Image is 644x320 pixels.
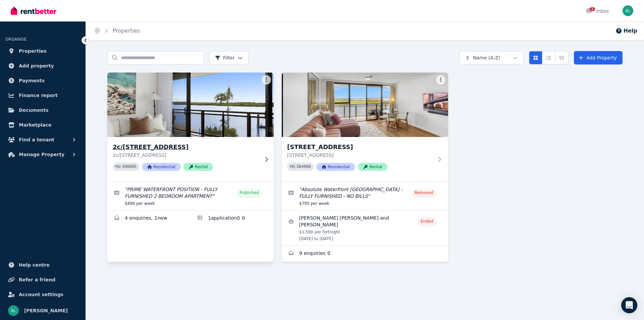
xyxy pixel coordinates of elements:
[5,74,80,87] a: Payments
[623,5,633,16] img: Britt Lundgren
[542,51,555,64] button: Compact list view
[282,211,448,245] a: View details for Eliana Marcela Gutierrez Bernal and Esteban Herrera Leguizamo
[287,152,433,158] p: [STREET_ADDRESS]
[19,261,50,269] span: Help centre
[459,51,524,64] button: Name (A-Z)
[19,121,51,129] span: Marketplace
[183,163,213,171] span: Rental
[5,148,80,161] button: Manage Property
[19,276,55,284] span: Refer a friend
[529,51,569,64] div: View options
[113,152,259,158] p: 2c/[STREET_ADDRESS]
[5,258,80,272] a: Help centre
[113,28,140,34] a: Properties
[215,54,235,61] span: Filter
[19,91,58,99] span: Finance report
[529,51,542,64] button: Card view
[5,59,80,73] a: Add property
[19,77,45,85] span: Payments
[621,297,637,313] div: Open Intercom Messenger
[5,133,80,146] button: Find a tenant
[282,182,448,210] a: Edit listing: Absolute Waterfront 9th Floor Duporth Avenue Apartment - FULLY FURNISHED - NO BILLS
[19,136,54,144] span: Find a tenant
[86,21,148,40] nav: Breadcrumb
[19,150,64,158] span: Manage Property
[436,75,445,85] button: More options
[5,37,26,42] span: ORGANISE
[5,288,80,301] a: Account settings
[358,163,387,171] span: Rental
[282,246,448,262] a: Enquiries for 9b/120 Duporth Ave, Maroochydore
[11,6,56,16] img: RentBetter
[5,44,80,58] a: Properties
[473,54,500,61] span: Name (A-Z)
[586,8,609,14] div: Inbox
[282,73,448,137] img: 9b/120 Duporth Ave, Maroochydore
[5,89,80,102] a: Finance report
[615,27,637,35] button: Help
[107,211,191,227] a: Enquiries for 2c/120-122 Duporth Ave, Maroochydore
[574,51,623,64] a: Add Property
[290,165,295,169] small: PID
[8,305,19,316] img: Britt Lundgren
[107,182,274,210] a: Edit listing: PRIME WATERFRONT POSITION - FULLY FURNISHED 2 BEDROOM APARTMENT
[282,73,448,182] a: 9b/120 Duporth Ave, Maroochydore[STREET_ADDRESS][STREET_ADDRESS]PID 384968ResidentialRental
[5,103,80,117] a: Documents
[113,142,259,152] h3: 2c/[STREET_ADDRESS]
[122,165,137,169] code: 398085
[555,51,569,64] button: Expanded list view
[262,75,271,85] button: More options
[115,165,121,169] small: PID
[316,163,355,171] span: Residential
[590,7,595,11] span: 1
[107,73,274,182] a: 2c/120-122 Duporth Ave, Maroochydore2c/[STREET_ADDRESS]2c/[STREET_ADDRESS]PID 398085ResidentialRe...
[19,290,63,299] span: Account settings
[103,71,278,139] img: 2c/120-122 Duporth Ave, Maroochydore
[24,307,68,315] span: [PERSON_NAME]
[19,47,47,55] span: Properties
[19,106,49,114] span: Documents
[209,51,249,64] button: Filter
[191,211,274,227] a: Applications for 2c/120-122 Duporth Ave, Maroochydore
[19,62,54,70] span: Add property
[5,273,80,286] a: Refer a friend
[297,165,311,169] code: 384968
[287,142,433,152] h3: [STREET_ADDRESS]
[142,163,181,171] span: Residential
[5,118,80,132] a: Marketplace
